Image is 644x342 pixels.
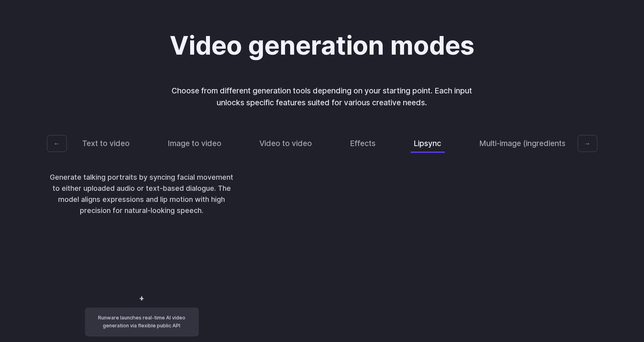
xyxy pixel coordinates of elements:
button: Multi-image (ingredients) [476,134,572,153]
code: Runware launches real-time AI video generation via flexible public API [85,308,199,336]
button: → [578,135,597,152]
p: Generate talking portraits by syncing facial movement to either uploaded audio or text-based dial... [47,172,237,217]
p: Choose from different generation tools depending on your starting point. Each input unlocks speci... [158,85,487,109]
button: Image to video [165,134,225,153]
h2: Video generation modes [170,31,474,59]
button: ← [47,135,67,152]
button: Effects [347,134,379,153]
button: Lipsync [411,134,445,153]
button: Text to video [79,134,133,153]
button: Video to video [257,134,315,153]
